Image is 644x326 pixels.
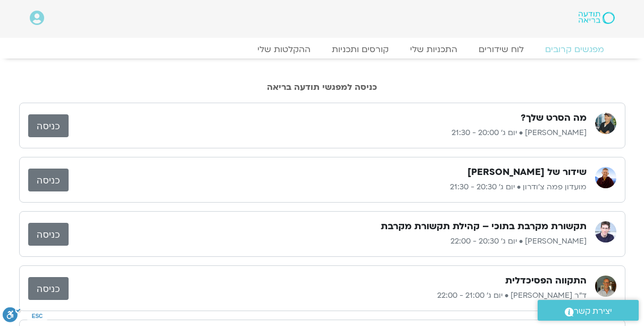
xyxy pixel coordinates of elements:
img: מועדון פמה צ'ודרון [595,167,616,188]
p: [PERSON_NAME] • יום ג׳ 20:30 - 22:00 [69,235,587,248]
h3: מה הסרט שלך? [521,112,587,124]
p: [PERSON_NAME] • יום ג׳ 20:00 - 21:30 [69,127,587,139]
a: כניסה [28,169,69,191]
a: כניסה [28,277,69,300]
nav: Menu [30,44,615,55]
a: קורסים ותכניות [321,44,399,55]
h3: התקווה הפסיכדלית [505,274,587,287]
a: ההקלטות שלי [247,44,321,55]
a: כניסה [28,223,69,246]
a: התכניות שלי [399,44,468,55]
h3: תקשורת מקרבת בתוכי – קהילת תקשורת מקרבת [381,220,587,233]
h3: שידור של [PERSON_NAME] [467,166,587,179]
img: ערן טייכר [595,221,616,243]
a: לוח שידורים [468,44,534,55]
span: יצירת קשר [574,304,612,319]
h2: כניסה למפגשי תודעה בריאה [19,82,625,92]
a: כניסה [28,114,69,137]
a: יצירת קשר [538,300,639,321]
p: מועדון פמה צ'ודרון • יום ג׳ 20:30 - 21:30 [69,181,587,194]
a: מפגשים קרובים [534,44,615,55]
img: ג'יוואן ארי בוסתן [595,113,616,134]
p: ד"ר [PERSON_NAME] • יום ג׳ 21:00 - 22:00 [69,289,587,302]
img: ד"ר עודד ארבל [595,275,616,297]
